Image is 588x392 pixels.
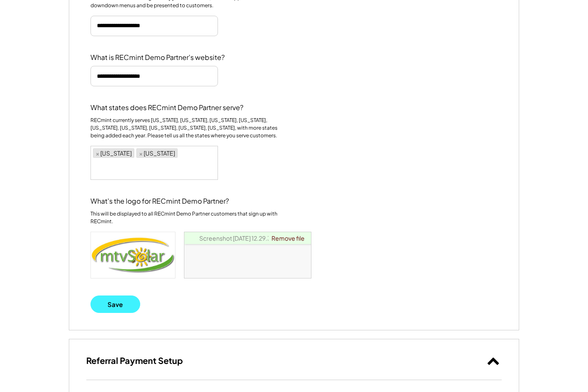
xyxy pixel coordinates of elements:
[90,103,243,112] div: What states does RECmint Demo Partner serve?
[269,232,308,244] a: Remove file
[136,148,178,158] li: Virginia
[90,295,140,313] button: Save
[90,210,282,225] div: This will be displayed to all RECmint Demo Partner customers that sign up with RECmint.
[86,355,183,366] h3: Referral Payment Setup
[90,197,229,206] div: What's the logo for RECmint Demo Partner?
[139,150,143,156] span: ×
[91,232,175,278] img: https%3A%2F%2F81c9f9a64b6149b79fe163a7ab40bc5d.cdn.bubble.io%2Ff1758120119334x310368957044014460%...
[90,53,225,62] div: What is RECmint Demo Partner's website?
[96,150,99,156] span: ×
[90,116,282,139] div: RECmint currently serves [US_STATE], [US_STATE], [US_STATE], [US_STATE], [US_STATE], [US_STATE], ...
[93,148,134,158] li: North Carolina
[199,234,297,242] a: Screenshot [DATE] 12.29.34 PM.png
